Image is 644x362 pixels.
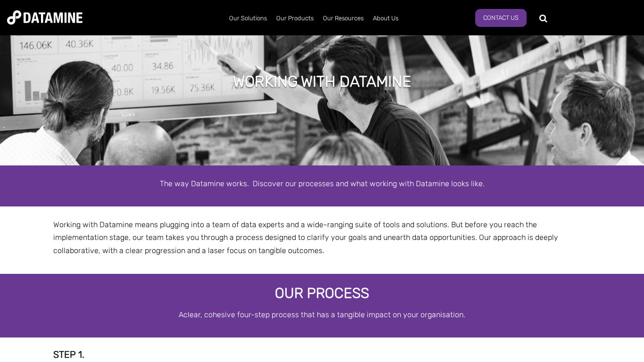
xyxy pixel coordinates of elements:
[233,71,411,92] h1: Working with Datamine
[368,6,403,31] a: About Us
[183,310,465,319] span: clear, cohesive four-step process that has a tangible impact on your organisation.
[179,310,183,319] span: A
[224,6,272,31] a: Our Solutions
[318,6,368,31] a: Our Resources
[7,10,83,25] img: Datamine
[272,6,318,31] a: Our Products
[53,177,591,190] p: The way Datamine works. Discover our processes and what working with Datamine looks like.
[275,285,369,302] span: Our Process
[475,9,527,27] a: Contact us
[53,220,558,255] span: Working with Datamine means plugging into a team of data experts and a wide-ranging suite of tool...
[53,349,84,360] strong: Step 1.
